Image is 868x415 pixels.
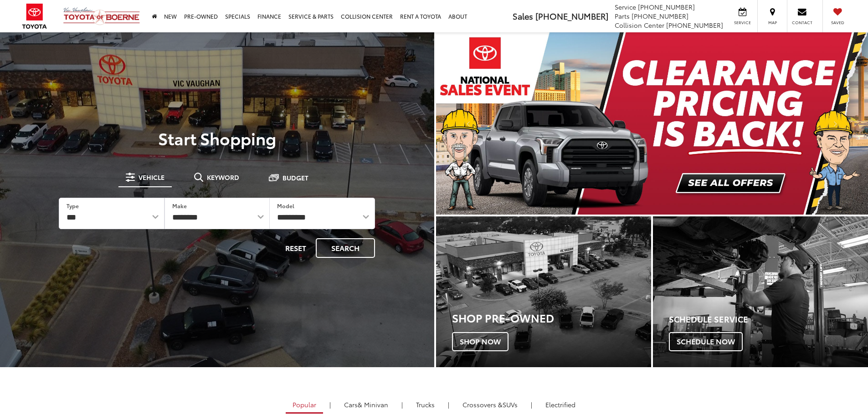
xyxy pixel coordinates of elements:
[436,216,651,367] div: Toyota
[462,400,503,409] span: Crossovers &
[38,129,396,147] p: Start Shopping
[653,216,868,367] div: Toyota
[452,332,508,351] span: Shop Now
[446,400,452,409] li: |
[409,397,442,412] a: Trucks
[337,397,395,412] a: Cars
[732,20,753,26] span: Service
[827,20,847,26] span: Saved
[286,397,323,414] a: Popular
[452,312,651,323] h3: Shop Pre-Owned
[513,10,533,22] span: Sales
[456,397,524,412] a: SUVs
[277,202,294,210] label: Model
[669,332,743,351] span: Schedule Now
[803,51,868,196] button: Click to view next picture.
[792,20,812,26] span: Contact
[436,216,651,367] a: Shop Pre-Owned Shop Now
[615,11,630,20] span: Parts
[615,2,636,11] span: Service
[632,11,688,20] span: [PHONE_NUMBER]
[762,20,782,26] span: Map
[277,238,314,258] button: Reset
[615,20,664,30] span: Collision Center
[529,400,534,409] li: |
[669,315,868,324] h4: Schedule Service
[282,174,308,181] span: Budget
[653,216,868,367] a: Schedule Service Schedule Now
[207,174,239,180] span: Keyword
[539,397,582,412] a: Electrified
[139,174,164,180] span: Vehicle
[358,400,388,409] span: & Minivan
[638,2,695,11] span: [PHONE_NUMBER]
[67,202,79,210] label: Type
[316,238,375,258] button: Search
[172,202,187,210] label: Make
[666,20,723,30] span: [PHONE_NUMBER]
[327,400,333,409] li: |
[63,7,140,26] img: Vic Vaughan Toyota of Boerne
[535,10,608,22] span: [PHONE_NUMBER]
[436,51,501,196] button: Click to view previous picture.
[399,400,405,409] li: |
